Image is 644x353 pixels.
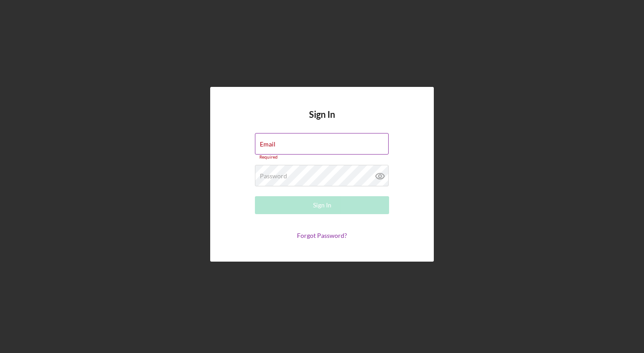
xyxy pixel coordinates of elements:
div: Required [255,155,389,160]
label: Password [260,172,287,180]
button: Sign In [255,196,389,214]
div: Sign In [313,196,331,214]
label: Email [260,141,275,148]
a: Forgot Password? [297,232,347,239]
h4: Sign In [309,109,335,133]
